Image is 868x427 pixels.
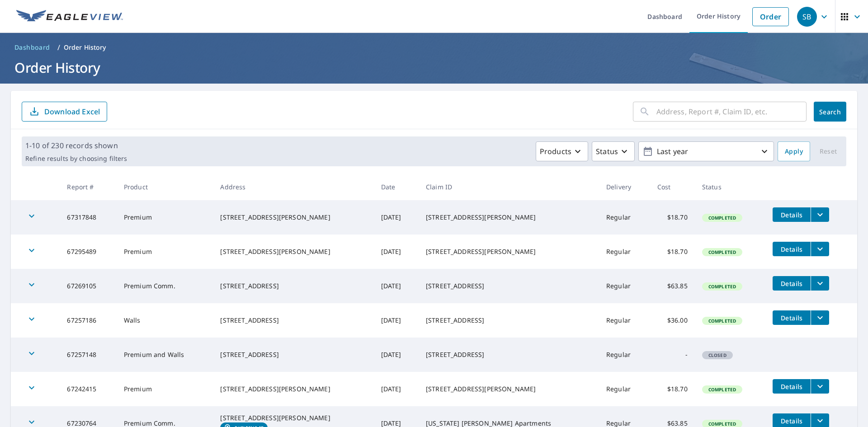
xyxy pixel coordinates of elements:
td: $36.00 [650,303,695,338]
span: Details [778,279,805,288]
p: Products [540,146,571,157]
button: Products [536,141,588,161]
p: Status [596,146,618,157]
button: detailsBtn-67295489 [773,242,811,256]
td: [DATE] [374,269,419,303]
td: $18.70 [650,200,695,235]
span: Completed [703,386,741,393]
div: [STREET_ADDRESS][PERSON_NAME] [220,385,366,394]
p: Last year [653,144,759,160]
td: [DATE] [374,338,419,372]
td: [DATE] [374,372,419,406]
td: Walls [117,303,213,338]
span: Completed [703,215,741,221]
button: Search [814,102,846,122]
td: Premium [117,372,213,406]
button: filesDropdownBtn-67257186 [811,310,829,325]
td: 67242415 [60,372,116,406]
button: detailsBtn-67317848 [773,207,811,222]
th: Cost [650,174,695,200]
button: filesDropdownBtn-67295489 [811,242,829,256]
span: Details [778,245,805,253]
span: Closed [703,352,732,358]
td: Premium [117,235,213,269]
td: $18.70 [650,235,695,269]
td: Regular [599,200,650,235]
button: Apply [778,141,810,161]
span: Search [821,108,839,116]
span: Apply [785,146,803,157]
button: Last year [638,141,774,161]
div: [STREET_ADDRESS][PERSON_NAME] [220,213,366,222]
span: Completed [703,283,741,290]
div: [STREET_ADDRESS] [220,316,366,325]
td: 67317848 [60,200,116,235]
th: Date [374,174,419,200]
input: Address, Report #, Claim ID, etc. [656,99,807,124]
button: Status [592,141,635,161]
th: Address [213,174,373,200]
td: [STREET_ADDRESS][PERSON_NAME] [419,200,599,235]
p: Order History [64,43,106,52]
li: / [57,42,60,53]
td: 67257186 [60,303,116,338]
button: Download Excel [22,102,107,122]
button: detailsBtn-67242415 [773,379,811,394]
button: detailsBtn-67257186 [773,310,811,325]
td: Premium Comm. [117,269,213,303]
td: Regular [599,372,650,406]
td: $63.85 [650,269,695,303]
button: filesDropdownBtn-67242415 [811,379,829,394]
span: Details [778,211,805,219]
td: 67295489 [60,235,116,269]
button: filesDropdownBtn-67269105 [811,276,829,291]
p: Download Excel [44,107,100,117]
span: Dashboard [14,43,50,52]
td: [STREET_ADDRESS][PERSON_NAME] [419,235,599,269]
span: Details [778,417,805,425]
button: detailsBtn-67269105 [773,276,811,291]
td: [DATE] [374,303,419,338]
a: Dashboard [11,40,54,55]
a: Order [752,7,789,26]
td: 67269105 [60,269,116,303]
nav: breadcrumb [11,40,857,55]
div: [STREET_ADDRESS][PERSON_NAME] [220,247,366,256]
th: Report # [60,174,116,200]
h1: Order History [11,58,857,77]
div: [STREET_ADDRESS][PERSON_NAME] [220,413,366,422]
td: 67257148 [60,338,116,372]
th: Claim ID [419,174,599,200]
td: [STREET_ADDRESS] [419,303,599,338]
span: Completed [703,421,741,427]
div: [STREET_ADDRESS] [220,350,366,359]
td: Regular [599,303,650,338]
td: Regular [599,235,650,269]
div: SB [797,7,817,27]
p: Refine results by choosing filters [25,155,127,163]
td: [DATE] [374,200,419,235]
th: Delivery [599,174,650,200]
td: $18.70 [650,372,695,406]
button: filesDropdownBtn-67317848 [811,207,829,222]
span: Details [778,314,805,322]
td: [STREET_ADDRESS][PERSON_NAME] [419,372,599,406]
p: 1-10 of 230 records shown [25,140,127,151]
td: [STREET_ADDRESS] [419,338,599,372]
div: [STREET_ADDRESS] [220,282,366,291]
th: Product [117,174,213,200]
span: Completed [703,249,741,255]
td: Premium [117,200,213,235]
span: Completed [703,318,741,324]
th: Status [695,174,766,200]
td: Regular [599,269,650,303]
span: Details [778,382,805,391]
td: - [650,338,695,372]
td: [DATE] [374,235,419,269]
img: EV Logo [16,10,123,23]
td: Premium and Walls [117,338,213,372]
td: [STREET_ADDRESS] [419,269,599,303]
td: Regular [599,338,650,372]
